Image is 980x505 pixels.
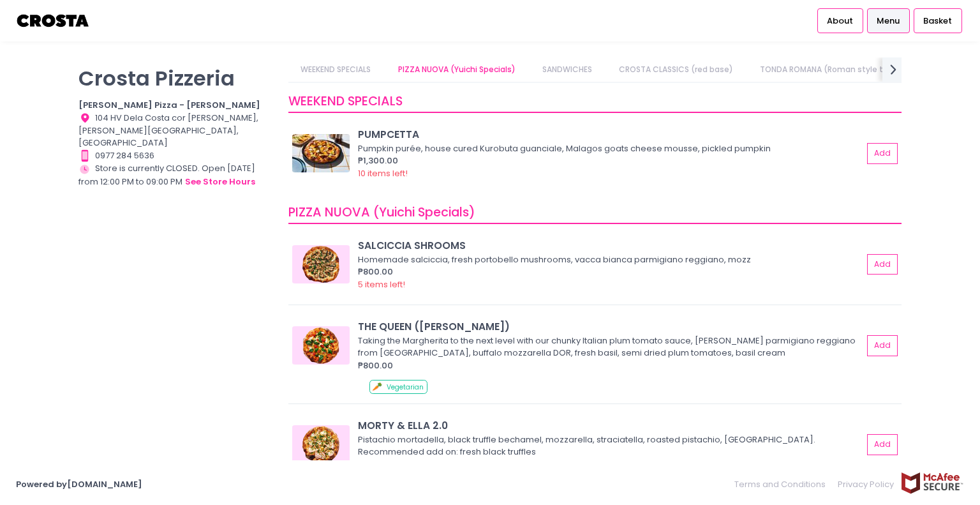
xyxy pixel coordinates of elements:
a: Terms and Conditions [734,472,832,497]
div: ₱800.00 [358,359,863,372]
span: 5 items left! [358,278,405,290]
span: Menu [877,15,900,27]
p: Crosta Pizzeria [78,66,272,91]
div: Pistachio mortadella, black truffle bechamel, mozzarella, straciatella, roasted pistachio, [GEOGR... [358,433,859,458]
div: MORTY & ELLA 2.0 [358,418,863,433]
a: CROSTA CLASSICS (red base) [607,57,746,82]
div: ₱800.00 [358,458,863,471]
div: THE QUEEN ([PERSON_NAME]) [358,319,863,334]
button: Add [867,335,898,356]
b: [PERSON_NAME] Pizza - [PERSON_NAME] [78,99,260,111]
a: Privacy Policy [832,472,901,497]
button: Add [867,143,898,164]
div: 0977 284 5636 [78,149,272,162]
div: SALCICCIA SHROOMS [358,238,863,253]
span: 10 items left! [358,167,408,179]
span: 🥕 [372,381,382,393]
a: PIZZA NUOVA (Yuichi Specials) [385,57,528,82]
a: TONDA ROMANA (Roman style thin crust) [748,57,934,82]
div: ₱800.00 [358,266,863,278]
img: MORTY & ELLA 2.0 [292,425,350,464]
button: see store hours [184,175,256,189]
button: Add [867,434,898,455]
a: Powered by[DOMAIN_NAME] [16,478,142,490]
span: WEEKEND SPECIALS [288,93,403,110]
a: SANDWICHES [530,57,604,82]
button: Add [867,254,898,275]
a: WEEKEND SPECIALS [288,57,383,82]
img: PUMPCETTA [292,134,350,172]
div: ₱1,300.00 [358,155,863,167]
a: About [817,8,863,33]
div: Pumpkin purée, house cured Kurobuta guanciale, Malagos goats cheese mousse, pickled pumpkin [358,142,859,155]
div: Store is currently CLOSED. Open [DATE] from 12:00 PM to 09:00 PM [78,162,272,189]
img: mcafee-secure [900,472,964,494]
img: THE QUEEN (Margherita) [292,326,350,365]
div: PUMPCETTA [358,127,863,142]
a: Menu [867,8,910,33]
img: logo [16,10,91,32]
span: Vegetarian [387,382,424,392]
div: Homemade salciccia, fresh portobello mushrooms, vacca bianca parmigiano reggiano, mozz [358,253,859,266]
div: 104 HV Dela Costa cor [PERSON_NAME], [PERSON_NAME][GEOGRAPHIC_DATA], [GEOGRAPHIC_DATA] [78,112,272,149]
span: About [827,15,853,27]
div: Taking the Margherita to the next level with our chunky Italian plum tomato sauce, [PERSON_NAME] ... [358,335,859,359]
img: SALCICCIA SHROOMS [292,245,350,283]
span: Basket [923,15,952,27]
span: PIZZA NUOVA (Yuichi Specials) [288,204,475,221]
